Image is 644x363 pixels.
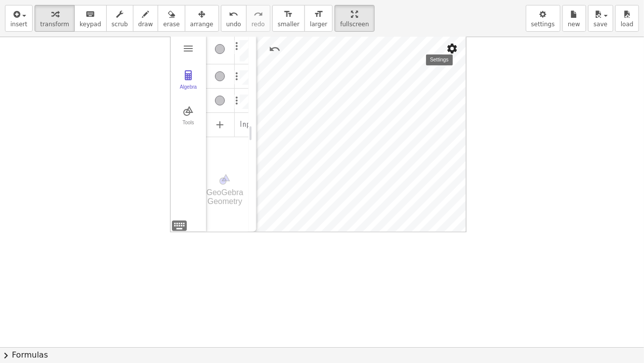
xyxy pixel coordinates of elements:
[314,8,323,20] i: format_size
[170,34,467,232] div: Geometry
[182,43,194,54] img: Main Menu
[40,21,69,28] span: transform
[562,5,586,32] button: new
[531,21,555,28] span: settings
[252,21,265,28] span: redo
[231,95,243,108] button: Options
[163,21,179,28] span: erase
[588,5,613,32] button: save
[215,44,225,54] div: Show / Hide Object
[35,5,75,32] button: transform
[284,8,293,20] i: format_size
[443,40,461,57] button: Settings
[226,21,241,28] span: undo
[310,21,327,28] span: larger
[254,8,263,20] i: redo
[219,173,231,185] img: svg+xml;base64,PHN2ZyB4bWxucz0iaHR0cDovL3d3dy53My5vcmcvMjAwMC9zdmciIHZpZXdCb3g9IjAgMCA1MTIgNTEyIi...
[208,113,232,137] button: Add Item
[10,21,27,28] span: insert
[190,21,214,28] span: arrange
[206,188,244,206] div: GeoGebra Geometry
[231,40,243,54] button: Options
[171,217,188,235] img: svg+xml;base64,PHN2ZyB4bWxucz0iaHR0cDovL3d3dy53My5vcmcvMjAwMC9zdmciIHdpZHRoPSIyNCIgaGVpZ2h0PSIyNC...
[340,21,369,28] span: fullscreen
[133,5,159,32] button: draw
[266,40,284,58] button: Undo
[206,34,249,159] div: Algebra
[172,84,204,98] div: Algebra
[86,8,95,20] i: keyboard
[594,21,607,28] span: save
[335,5,374,32] button: fullscreen
[106,5,133,32] button: scrub
[240,117,266,133] div: Input…
[231,70,243,84] button: Options
[185,5,219,32] button: arrange
[158,5,185,32] button: erase
[615,5,639,32] button: load
[257,35,466,232] canvas: Graphics View 1
[246,5,270,32] button: redoredo
[172,120,204,134] div: Tools
[74,5,107,32] button: keyboardkeypad
[138,21,153,28] span: draw
[5,5,33,32] button: insert
[112,21,128,28] span: scrub
[568,21,580,28] span: new
[229,8,238,20] i: undo
[526,5,560,32] button: settings
[278,21,300,28] span: smaller
[304,5,333,32] button: format_sizelarger
[80,21,101,28] span: keypad
[221,5,247,32] button: undoundo
[621,21,634,28] span: load
[272,5,305,32] button: format_sizesmaller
